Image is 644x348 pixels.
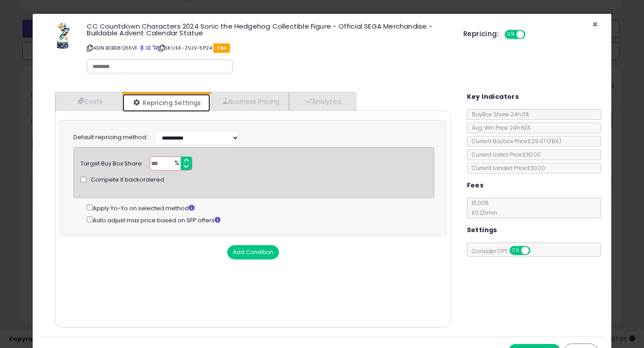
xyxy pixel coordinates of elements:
a: BuyBox page [140,44,144,51]
h5: Key Indicators [467,91,519,102]
div: Target Buy Box Share: [80,157,143,168]
h5: Repricing: [463,30,499,38]
div: Apply Yo-Yo on selected method [87,203,434,213]
span: ON [510,247,521,255]
span: OFF [529,247,543,255]
span: % [169,157,183,170]
span: BuyBox Share 24h: 0% [467,110,529,118]
a: Your listing only [153,44,157,51]
span: ON [505,31,517,38]
span: Compete if backordered [91,176,164,184]
h3: CC Countdown Characters 2024 Sonic the Hedgehog Collectible Figure - Official SEGA Merchandise - ... [87,23,450,36]
div: Auto adjust max price based on SFP offers [87,215,434,225]
span: £0.25 min [467,209,497,216]
span: FBA [213,43,230,53]
a: Business Pricing [211,92,289,110]
span: 15.00 % [467,199,497,216]
a: Analytics [289,92,355,110]
label: Default repricing method: [73,133,148,142]
span: OFF [524,31,538,38]
button: Add Condition [227,245,279,259]
p: ASIN: B0BD8Q65VF | SKU: EK-ZVJV-5P24 [87,41,450,55]
a: All offer listings [146,44,151,51]
h5: Settings [467,225,497,236]
span: £29.97 [528,137,561,145]
span: Current Buybox Price: [467,137,561,145]
span: ( FBA ) [547,137,561,145]
span: Avg. Win Price 24h: N/A [467,124,530,132]
img: 41-NnT4OrYL._SL60_.jpg [55,23,71,50]
h5: Fees [467,180,484,191]
a: Costs [55,92,123,110]
span: Current Landed Price: £30.00 [467,164,545,172]
a: Repricing Settings [123,94,210,112]
span: × [592,18,598,31]
span: Consider CPT: [467,247,542,255]
span: Current Listed Price: £30.00 [467,151,541,158]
